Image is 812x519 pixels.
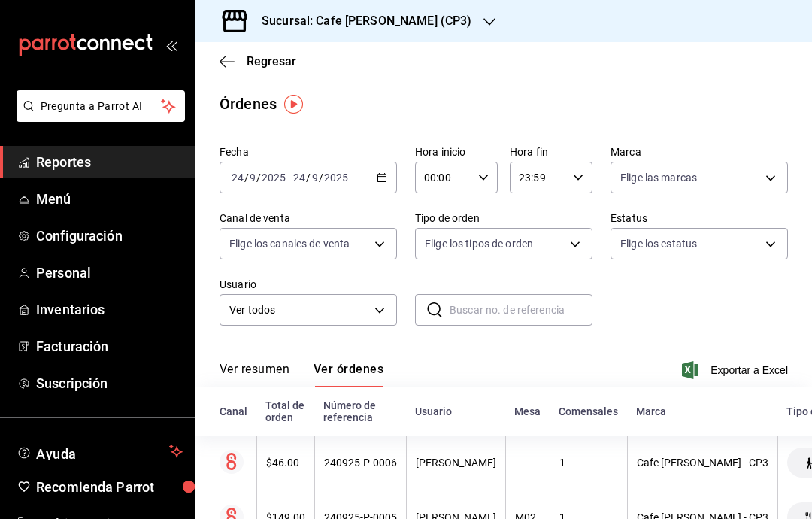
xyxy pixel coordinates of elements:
[450,295,592,325] input: Buscar no. de referencia
[685,361,788,379] button: Exportar a Excel
[415,405,496,417] div: Usuario
[229,302,369,318] span: Ver todos
[636,405,768,417] div: Marca
[559,405,618,417] div: Comensales
[323,171,349,184] input: ----
[229,236,350,251] span: Elige los canales de venta
[220,54,296,68] button: Regresar
[515,457,541,469] div: -
[36,189,183,209] span: Menú
[284,95,303,114] img: Tooltip marker
[416,457,496,469] div: [PERSON_NAME]
[36,373,183,393] span: Suscripción
[231,171,244,184] input: --
[415,147,498,157] label: Hora inicio
[306,171,311,184] span: /
[425,236,533,251] span: Elige los tipos de orden
[261,171,286,184] input: ----
[220,213,397,223] label: Canal de venta
[510,147,592,157] label: Hora fin
[620,236,697,251] span: Elige los estatus
[311,171,319,184] input: --
[620,170,697,185] span: Elige las marcas
[220,93,277,115] div: Órdenes
[415,213,592,223] label: Tipo de orden
[288,171,291,184] span: -
[36,226,183,246] span: Configuración
[611,147,788,157] label: Marca
[36,263,183,283] span: Personal
[11,109,185,125] a: Pregunta a Parrot AI
[256,171,261,184] span: /
[323,399,397,423] div: Número de referencia
[36,442,163,460] span: Ayuda
[220,362,289,387] button: Ver resumen
[36,336,183,357] span: Facturación
[247,54,296,68] span: Regresar
[36,477,183,497] span: Recomienda Parrot
[41,99,162,114] span: Pregunta a Parrot AI
[324,457,397,469] div: 240925-P-0006
[36,299,183,320] span: Inventarios
[220,362,383,387] div: navigation tabs
[249,171,256,184] input: --
[220,405,247,417] div: Canal
[220,279,397,290] label: Usuario
[220,147,397,157] label: Fecha
[266,457,305,469] div: $46.00
[319,171,323,184] span: /
[244,171,249,184] span: /
[514,405,541,417] div: Mesa
[17,90,185,122] button: Pregunta a Parrot AI
[36,152,183,172] span: Reportes
[265,399,305,423] div: Total de orden
[165,39,177,51] button: open_drawer_menu
[292,171,306,184] input: --
[250,12,471,30] h3: Sucursal: Cafe [PERSON_NAME] (CP3)
[559,457,618,469] div: 1
[314,362,383,387] button: Ver órdenes
[637,457,768,469] div: Cafe [PERSON_NAME] - CP3
[611,213,788,223] label: Estatus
